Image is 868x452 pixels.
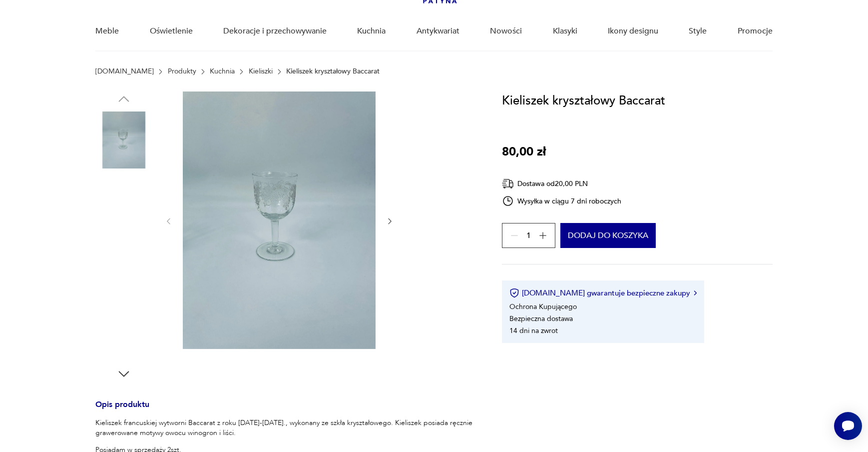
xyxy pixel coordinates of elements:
a: Oświetlenie [150,12,193,50]
li: Bezpieczna dostawa [509,314,573,323]
h3: Opis produktu [95,401,477,418]
h1: Kieliszek kryształowy Baccarat [502,91,665,110]
p: 80,00 zł [502,142,546,161]
img: Ikona certyfikatu [509,288,519,298]
p: Kieliszek francuskiej wytworni Baccarat z roku [DATE]-[DATE]., wykonany ze szkła kryształowego. K... [95,418,477,438]
li: 14 dni na zwrot [509,326,558,335]
a: Antykwariat [417,12,459,50]
img: Zdjęcie produktu Kieliszek kryształowy Baccarat [95,111,152,168]
button: [DOMAIN_NAME] gwarantuje bezpieczne zakupy [509,288,697,298]
a: Kuchnia [357,12,386,50]
a: Produkty [168,67,196,75]
p: Kieliszek kryształowy Baccarat [286,67,380,75]
div: Dostawa od 20,00 PLN [502,177,622,190]
a: Kuchnia [210,67,235,75]
a: [DOMAIN_NAME] [95,67,154,75]
img: Zdjęcie produktu Kieliszek kryształowy Baccarat [183,91,376,349]
a: Klasyki [553,12,577,50]
a: Nowości [490,12,522,50]
img: Zdjęcie produktu Kieliszek kryształowy Baccarat [95,175,152,232]
a: Style [689,12,707,50]
img: Ikona dostawy [502,177,514,190]
button: Dodaj do koszyka [560,223,656,248]
iframe: Smartsupp widget button [834,412,862,440]
a: Promocje [738,12,773,50]
li: Ochrona Kupującego [509,302,577,311]
img: Zdjęcie produktu Kieliszek kryształowy Baccarat [95,239,152,296]
a: Meble [95,12,119,50]
a: Ikony designu [608,12,658,50]
span: 1 [526,232,531,239]
img: Zdjęcie produktu Kieliszek kryształowy Baccarat [95,303,152,360]
img: Ikona strzałki w prawo [694,290,697,295]
a: Dekoracje i przechowywanie [223,12,327,50]
a: Kieliszki [249,67,273,75]
div: Wysyłka w ciągu 7 dni roboczych [502,195,622,207]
